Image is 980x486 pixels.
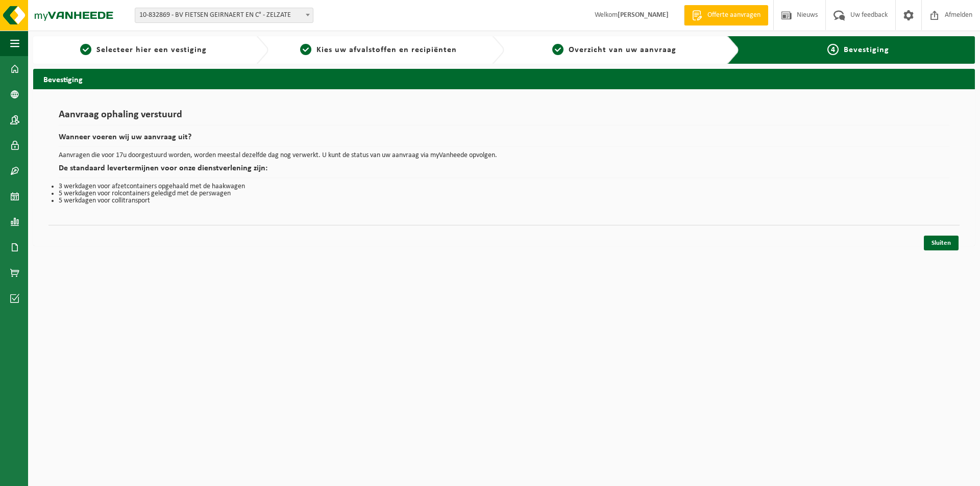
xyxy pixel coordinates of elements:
a: Sluiten [924,236,959,250]
strong: [PERSON_NAME] [618,11,669,19]
a: 2Kies uw afvalstoffen en recipiënten [274,44,483,56]
span: 10-832869 - BV FIETSEN GEIRNAERT EN C° - ZELZATE [135,8,313,22]
h2: Bevestiging [33,69,975,89]
li: 5 werkdagen voor rolcontainers geledigd met de perswagen [59,190,949,197]
a: 1Selecteer hier een vestiging [38,44,248,56]
p: Aanvragen die voor 17u doorgestuurd worden, worden meestal dezelfde dag nog verwerkt. U kunt de s... [59,152,949,159]
h1: Aanvraag ophaling verstuurd [59,110,949,125]
span: Kies uw afvalstoffen en recipiënten [316,46,457,54]
span: Offerte aanvragen [705,10,763,20]
span: Bevestiging [844,46,889,54]
h2: De standaard levertermijnen voor onze dienstverlening zijn: [59,164,949,178]
span: 1 [80,44,91,55]
span: Overzicht van uw aanvraag [569,46,676,54]
a: Offerte aanvragen [684,5,768,25]
h2: Wanneer voeren wij uw aanvraag uit? [59,133,949,147]
span: 2 [300,44,311,55]
li: 3 werkdagen voor afzetcontainers opgehaald met de haakwagen [59,183,949,190]
span: 10-832869 - BV FIETSEN GEIRNAERT EN C° - ZELZATE [135,8,313,23]
span: Selecteer hier een vestiging [96,46,207,54]
li: 5 werkdagen voor collitransport [59,197,949,204]
a: 3Overzicht van uw aanvraag [509,44,719,56]
span: 3 [552,44,563,55]
span: 4 [827,44,839,55]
